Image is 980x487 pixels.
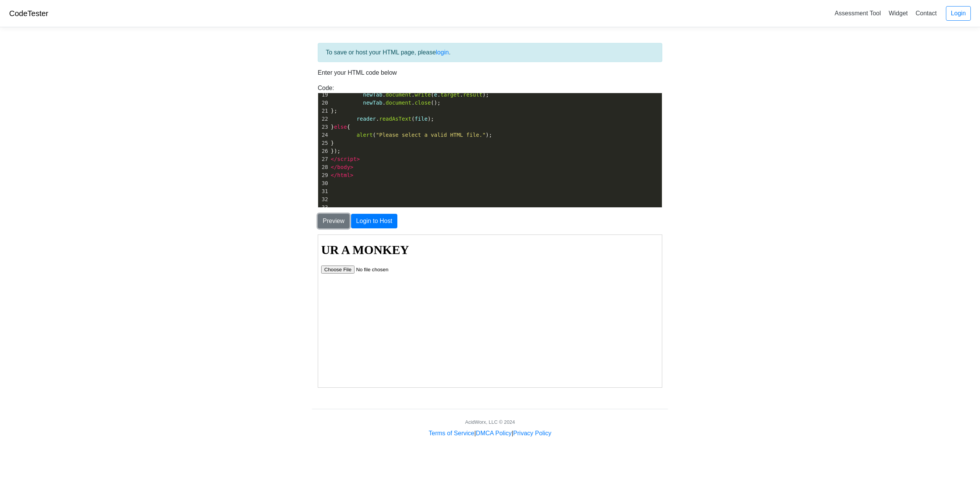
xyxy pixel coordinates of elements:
p: Enter your HTML code below [318,68,662,77]
a: CodeTester [9,9,48,18]
span: . ( ); [331,116,434,122]
a: DMCA Policy [476,430,511,436]
span: > [350,172,353,178]
span: . . ( . . ); [331,92,489,98]
div: Code: [312,84,668,208]
span: file [415,116,428,122]
span: newTab [363,92,382,98]
span: </ [331,164,337,170]
div: 19 [318,91,329,99]
div: | | [429,429,551,438]
div: To save or host your HTML page, please . [318,43,662,62]
div: 21 [318,107,329,115]
span: document [385,92,411,98]
div: 30 [318,179,329,187]
a: Widget [885,7,911,20]
span: > [356,156,359,162]
span: } { [331,124,350,130]
div: 26 [318,147,329,155]
div: 29 [318,171,329,179]
button: Login to Host [351,214,397,228]
span: }); [331,148,340,154]
div: 24 [318,131,329,139]
a: Contact [913,7,940,20]
div: 20 [318,99,329,107]
span: close [415,100,431,106]
div: 33 [318,203,329,212]
span: write [415,92,431,98]
span: body [337,164,350,170]
span: </ [331,172,337,178]
span: ( ); [331,132,492,138]
span: > [350,164,353,170]
span: script [337,156,357,162]
span: else [334,124,347,130]
span: readAsText [379,116,411,122]
span: document [385,100,411,106]
a: Terms of Service [429,430,474,436]
span: target [441,92,460,98]
span: alert [356,132,372,138]
span: }; [331,108,337,114]
a: Assessment Tool [831,7,884,20]
div: 23 [318,123,329,131]
div: 22 [318,115,329,123]
div: 31 [318,187,329,195]
div: AcidWorx, LLC © 2024 [465,418,515,426]
div: 27 [318,155,329,163]
span: "Please select a valid HTML file." [376,132,486,138]
span: result [463,92,483,98]
button: Preview [318,214,350,228]
span: } [331,140,334,146]
div: 28 [318,163,329,171]
a: Login [946,6,971,21]
div: 32 [318,195,329,203]
h1: UR A MONKEY [3,8,341,22]
a: Privacy Policy [513,430,552,436]
span: . . (); [331,100,441,106]
span: </ [331,156,337,162]
span: e [434,92,437,98]
span: html [337,172,350,178]
div: 25 [318,139,329,147]
span: newTab [363,100,382,106]
a: login [436,49,449,56]
span: reader [356,116,376,122]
